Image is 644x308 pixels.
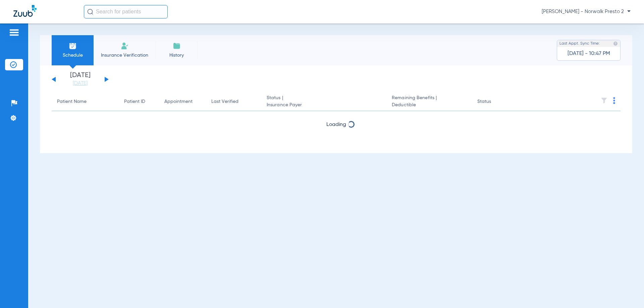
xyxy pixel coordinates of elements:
[57,98,87,105] div: Patient Name
[542,8,631,15] span: [PERSON_NAME] - Norwalk Presto 2
[13,5,37,17] img: Zuub Logo
[211,98,256,105] div: Last Verified
[84,5,168,18] input: Search for patients
[57,98,113,105] div: Patient Name
[613,41,618,46] img: last sync help info
[610,276,644,308] iframe: Chat Widget
[613,97,615,104] img: group-dot-blue.svg
[9,28,19,37] img: hamburger-icon
[69,42,77,50] img: Schedule
[261,93,386,111] th: Status |
[164,98,201,105] div: Appointment
[559,40,600,47] span: Last Appt. Sync Time:
[601,97,607,104] img: filter.svg
[124,98,145,105] div: Patient ID
[326,122,346,127] span: Loading
[472,93,517,111] th: Status
[267,102,381,109] span: Insurance Payer
[60,80,100,87] a: [DATE]
[57,52,89,59] span: Schedule
[211,98,238,105] div: Last Verified
[99,52,151,59] span: Insurance Verification
[392,102,466,109] span: Deductible
[87,9,93,15] img: Search Icon
[386,93,472,111] th: Remaining Benefits |
[568,50,610,57] span: [DATE] - 10:47 PM
[173,42,181,50] img: History
[124,98,154,105] div: Patient ID
[60,72,100,87] li: [DATE]
[161,52,193,59] span: History
[164,98,193,105] div: Appointment
[121,42,129,50] img: Manual Insurance Verification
